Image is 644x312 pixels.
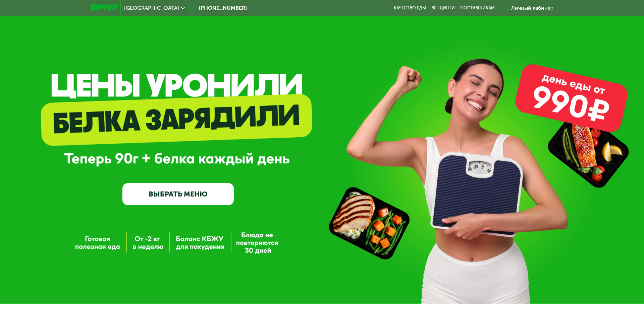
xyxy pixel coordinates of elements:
a: Вендинги [431,5,455,11]
div: Личный кабинет [511,4,553,12]
span: [GEOGRAPHIC_DATA] [124,5,179,11]
div: поставщикам [460,5,495,11]
a: ВЫБРАТЬ МЕНЮ [122,183,234,206]
a: [PHONE_NUMBER] [188,4,247,12]
a: Качество еды [394,5,426,11]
